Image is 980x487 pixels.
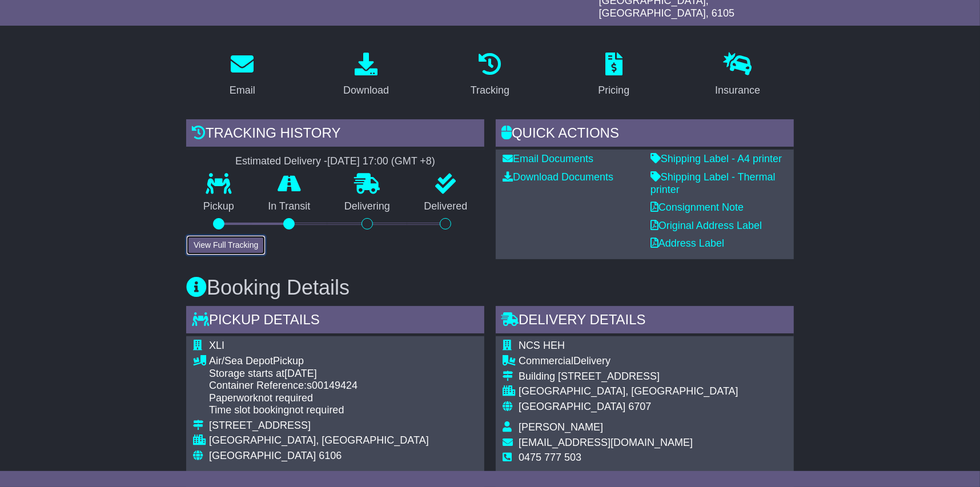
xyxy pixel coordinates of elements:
div: Time slot booking [209,404,477,417]
div: Pickup Details [186,306,484,337]
a: Email [222,49,263,102]
p: Pickup [186,200,251,213]
span: not required [289,404,344,416]
div: Pickup [209,355,477,368]
span: [GEOGRAPHIC_DATA] [519,401,625,412]
div: Building [STREET_ADDRESS] [519,371,738,383]
div: Tracking history [186,119,484,150]
div: Insurance [715,83,760,98]
div: Delivery [519,355,738,368]
span: not required [258,392,313,404]
span: Air/Sea Depot [209,355,273,367]
div: Delivery Details [496,306,794,337]
div: Quick Actions [496,119,794,150]
div: [DATE] 17:00 (GMT +8) [327,155,435,168]
a: Download [336,49,396,102]
span: s00149424 [307,380,358,391]
div: Pricing [598,83,629,98]
p: Delivering [327,200,407,213]
div: [GEOGRAPHIC_DATA], [GEOGRAPHIC_DATA] [519,385,738,398]
p: In Transit [251,200,328,213]
div: [STREET_ADDRESS] [209,420,477,432]
a: Address Label [650,238,724,249]
span: NCS HEH [519,340,565,351]
span: 0475 777 503 [519,452,581,463]
a: Insurance [708,49,768,102]
a: Email Documents [503,153,593,164]
a: Download Documents [503,171,613,183]
span: Commercial [519,355,573,367]
a: Shipping Label - A4 printer [650,153,782,164]
a: Consignment Note [650,202,744,213]
span: XLI [209,340,224,351]
div: Email [230,83,255,98]
h3: Booking Details [186,276,794,299]
div: Download [343,83,389,98]
div: Container Reference: [209,380,477,392]
span: 6106 [319,450,342,461]
span: [GEOGRAPHIC_DATA] [209,450,316,461]
a: Tracking [463,49,517,102]
a: Original Address Label [650,220,762,231]
div: Estimated Delivery - [186,155,484,168]
a: Pricing [591,49,637,102]
div: Paperwork [209,392,477,405]
p: Delivered [407,200,485,213]
span: [EMAIL_ADDRESS][DOMAIN_NAME] [519,437,693,448]
span: 6707 [628,401,651,412]
div: Storage starts at [209,368,477,380]
div: [GEOGRAPHIC_DATA], [GEOGRAPHIC_DATA] [209,434,477,447]
span: [PERSON_NAME] [519,421,603,433]
div: Tracking [471,83,509,98]
button: View Full Tracking [186,235,266,255]
span: [DATE] [284,368,317,379]
a: Shipping Label - Thermal printer [650,171,776,195]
